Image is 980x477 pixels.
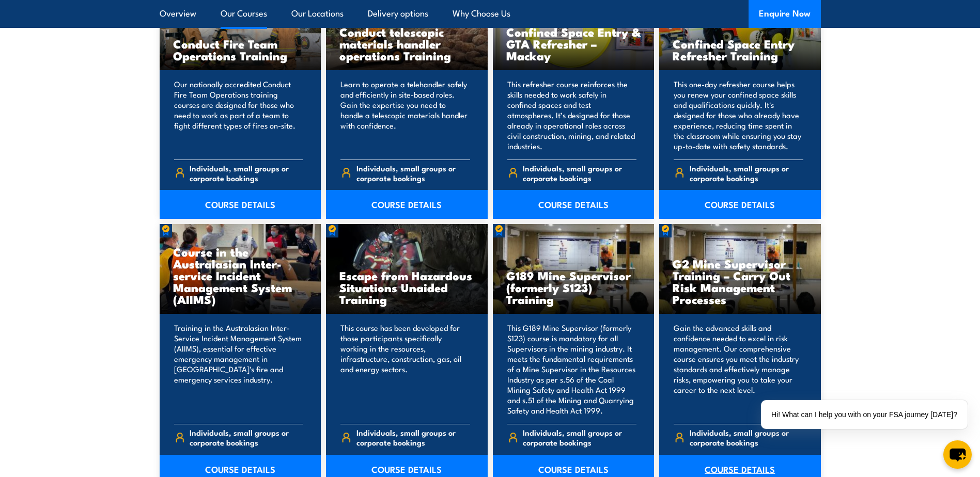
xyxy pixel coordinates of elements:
p: This G189 Mine Supervisor (formerly S123) course is mandatory for all Supervisors in the mining i... [507,323,637,416]
span: Individuals, small groups or corporate bookings [690,427,803,447]
h3: Course in the Australasian Inter-service Incident Management System (AIIMS) [173,246,308,305]
p: Our nationally accredited Conduct Fire Team Operations training courses are designed for those wh... [174,79,304,151]
h3: G189 Mine Supervisor (formerly S123) Training [506,269,641,305]
h3: Conduct Fire Team Operations Training [173,38,308,61]
span: Individuals, small groups or corporate bookings [690,163,803,183]
p: This one-day refresher course helps you renew your confined space skills and qualifications quick... [674,79,803,151]
span: Individuals, small groups or corporate bookings [523,427,636,447]
p: Learn to operate a telehandler safely and efficiently in site-based roles. Gain the expertise you... [340,79,470,151]
div: Hi! What can I help you with on your FSA journey [DATE]? [761,400,968,429]
span: Individuals, small groups or corporate bookings [190,427,303,447]
p: Training in the Australasian Inter-Service Incident Management System (AIIMS), essential for effe... [174,323,304,416]
a: COURSE DETAILS [160,190,321,219]
span: Individuals, small groups or corporate bookings [356,427,470,447]
span: Individuals, small groups or corporate bookings [356,163,470,183]
p: This refresher course reinforces the skills needed to work safely in confined spaces and test atm... [507,79,637,151]
h3: Escape from Hazardous Situations Unaided Training [339,269,474,305]
h3: Confined Space Entry & GTA Refresher – Mackay [506,26,641,61]
p: Gain the advanced skills and confidence needed to excel in risk management. Our comprehensive cou... [674,323,803,416]
a: COURSE DETAILS [493,190,655,219]
p: This course has been developed for those participants specifically working in the resources, infr... [340,323,470,416]
h3: G2 Mine Supervisor Training – Carry Out Risk Management Processes [673,258,807,305]
h3: Conduct telescopic materials handler operations Training [339,26,474,61]
a: COURSE DETAILS [659,190,821,219]
button: chat-button [943,440,972,469]
a: COURSE DETAILS [326,190,488,219]
span: Individuals, small groups or corporate bookings [523,163,636,183]
span: Individuals, small groups or corporate bookings [190,163,303,183]
h3: Confined Space Entry Refresher Training [673,38,807,61]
